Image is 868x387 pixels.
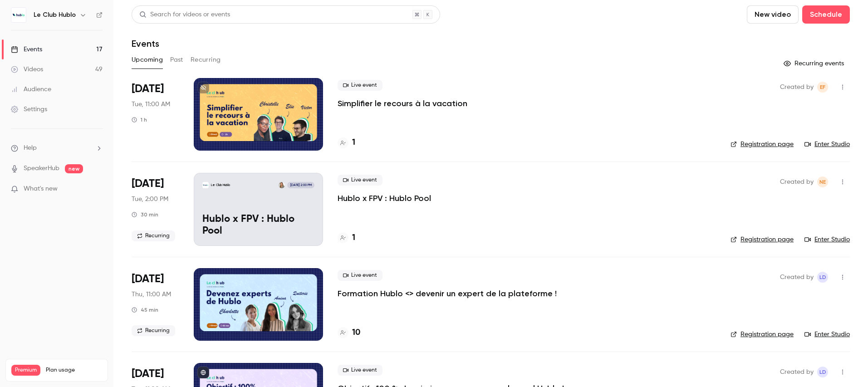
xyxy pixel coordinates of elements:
div: Videos [11,65,43,74]
div: 45 min [132,306,158,314]
a: SpeakerHub [24,164,59,173]
span: [DATE] [132,272,164,286]
span: new [65,164,83,173]
span: Created by [780,82,814,93]
span: [DATE] [132,82,164,96]
span: What's new [24,184,58,194]
span: Tue, 11:00 AM [132,100,170,109]
div: Settings [11,105,47,114]
img: Hublo x FPV : Hublo Pool [202,182,209,188]
button: Upcoming [132,53,163,67]
span: Recurring [132,325,175,336]
span: Elie Fol [817,82,828,93]
span: Plan usage [46,367,102,374]
div: Events [11,45,42,54]
span: [DATE] 2:00 PM [287,182,314,188]
span: Recurring [132,230,175,241]
span: Created by [780,272,814,283]
a: Simplifier le recours à la vacation [338,98,467,109]
button: Schedule [802,5,850,24]
span: Noelia Enriquez [817,176,828,187]
a: Enter Studio [804,140,850,149]
li: help-dropdown-opener [11,143,103,153]
button: Recurring events [780,56,850,71]
p: Hublo x FPV : Hublo Pool [202,214,314,237]
div: 1 h [132,116,147,123]
p: Le Club Hublo [211,183,230,187]
img: Le Club Hublo [11,8,26,22]
a: 1 [338,232,355,244]
span: LD [819,367,826,377]
div: Sep 30 Tue, 2:00 PM (Europe/Paris) [132,173,179,245]
img: Noelia Enriquez [279,182,285,188]
a: 1 [338,137,355,149]
span: Created by [780,367,814,377]
span: NE [819,176,826,187]
div: Audience [11,85,51,94]
span: EF [820,82,825,93]
a: Hublo x FPV : Hublo Pool [338,193,431,204]
span: Premium [11,365,40,376]
span: Tue, 2:00 PM [132,195,168,204]
span: [DATE] [132,367,164,381]
span: Leila Domec [817,367,828,377]
h4: 1 [352,137,355,149]
span: Created by [780,176,814,187]
span: Live event [338,270,383,281]
div: Oct 2 Thu, 11:00 AM (Europe/Paris) [132,268,179,341]
span: Thu, 11:00 AM [132,290,171,299]
a: Enter Studio [804,235,850,244]
a: Registration page [731,330,794,339]
div: Sep 30 Tue, 11:00 AM (Europe/Paris) [132,78,179,151]
h4: 10 [352,327,360,339]
a: Registration page [731,140,794,149]
button: New video [747,5,799,24]
a: 10 [338,327,360,339]
span: Live event [338,365,383,376]
button: Past [170,53,183,67]
h4: 1 [352,232,355,244]
span: Live event [338,175,383,186]
a: Hublo x FPV : Hublo PoolLe Club HubloNoelia Enriquez[DATE] 2:00 PMHublo x FPV : Hublo Pool [194,173,323,245]
span: Leila Domec [817,272,828,283]
a: Enter Studio [804,330,850,339]
h1: Events [132,38,159,49]
span: [DATE] [132,176,164,191]
iframe: Noticeable Trigger [92,185,103,193]
button: Recurring [191,53,221,67]
div: 30 min [132,211,158,218]
a: Formation Hublo <> devenir un expert de la plateforme ! [338,288,557,299]
a: Registration page [731,235,794,244]
div: Search for videos or events [139,10,230,20]
span: LD [819,272,826,283]
span: Live event [338,80,383,91]
h6: Le Club Hublo [34,10,76,20]
span: Help [24,143,37,153]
